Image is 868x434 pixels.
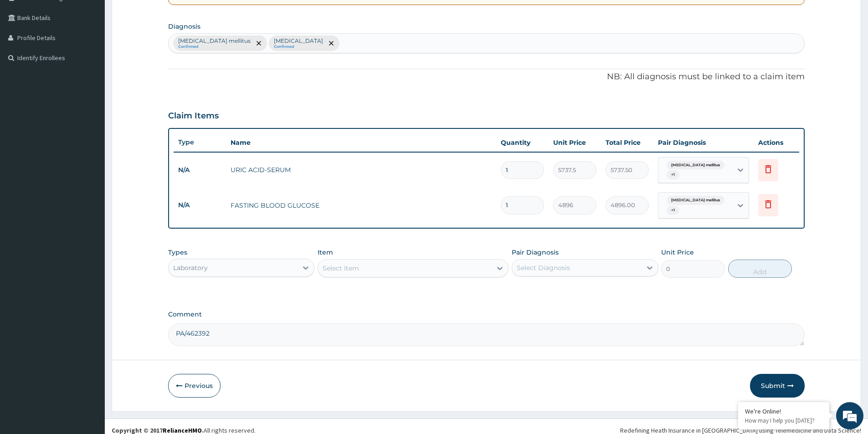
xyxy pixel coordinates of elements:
th: Pair Diagnosis [653,133,754,152]
label: Diagnosis [168,22,200,31]
button: Previous [168,374,221,398]
div: Chat with us now [47,51,153,63]
td: FASTING BLOOD GLUCOSE [226,196,496,214]
div: Select Item [323,264,359,273]
img: d_794563401_company_1708531726252_794563401 [17,46,37,68]
textarea: Type your message and hit 'Enter' [5,249,174,281]
label: Types [168,249,187,256]
p: [MEDICAL_DATA] mellitus [178,37,251,45]
span: remove selection option [255,39,263,47]
h3: Claim Items [168,111,219,121]
button: Submit [750,374,805,398]
td: N/A [174,162,226,179]
th: Name [226,133,496,152]
span: [MEDICAL_DATA] mellitus [667,161,724,170]
label: Pair Diagnosis [512,248,559,257]
td: N/A [174,197,226,214]
small: Confirmed [274,45,323,49]
p: [MEDICAL_DATA] [274,37,323,45]
div: We're Online! [745,407,822,415]
span: + 1 [667,170,679,179]
th: Unit Price [549,133,601,152]
th: Type [174,134,226,151]
span: [MEDICAL_DATA] mellitus [667,196,724,205]
label: Item [318,248,333,257]
th: Quantity [496,133,549,152]
div: Minimize live chat window [149,5,171,26]
th: Total Price [601,133,653,152]
div: Select Diagnosis [517,263,570,272]
label: Comment [168,311,805,318]
span: + 1 [667,206,679,215]
p: NB: All diagnosis must be linked to a claim item [168,71,805,83]
small: Confirmed [178,45,251,49]
span: remove selection option [327,39,335,47]
th: Actions [754,133,799,152]
td: URIC ACID-SERUM [226,161,496,179]
button: Add [728,260,792,278]
label: Unit Price [661,248,694,257]
p: How may I help you today? [745,417,822,424]
div: Laboratory [173,263,208,272]
span: We're online! [53,115,126,207]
